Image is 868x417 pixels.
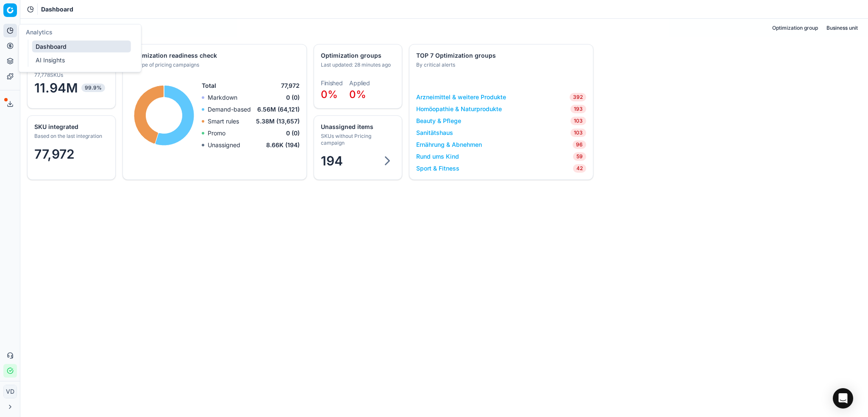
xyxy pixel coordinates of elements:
span: Dashboard [41,5,73,14]
span: 6.56M (64,121) [257,105,300,114]
div: By critical alerts [416,62,584,68]
span: 194 [321,153,343,168]
p: Smart rules [208,117,239,126]
a: Beauty & Pflege [416,117,461,125]
span: 5.38M (13,657) [256,117,300,126]
span: 77,778 SKUs [34,72,63,78]
div: Unassigned items [321,123,393,131]
a: Ernährung & Abnehmen [416,140,482,149]
a: Dashboard [32,41,131,53]
div: SKU integrated [34,123,107,131]
span: VD [4,385,17,398]
a: Arzneimittel & weitere Produkte [416,93,506,101]
span: 103 [570,117,586,125]
div: Based on the last integration [34,133,107,140]
span: 96 [573,140,586,149]
div: SKUs without Pricing campaign [321,133,393,146]
div: By type of pricing campaigns [130,62,298,68]
span: Analytics [26,28,53,36]
h2: Optimization status [27,22,100,34]
nav: breadcrumb [41,5,73,14]
span: 77,972 [34,146,75,162]
span: Total [202,81,216,90]
div: Optimization readiness check [130,51,298,60]
a: AI Insights [32,54,131,66]
a: Homöopathie & Naturprodukte [416,105,502,113]
span: 193 [570,105,586,113]
dt: Applied [349,80,370,86]
div: TOP 7 Optimization groups [416,51,584,60]
span: 0% [349,88,366,101]
span: 59 [573,152,586,161]
div: Open Intercom Messenger [833,388,853,409]
span: 99.9% [81,84,105,92]
dt: Finished [321,80,342,86]
div: Last updated: 28 minutes ago [321,62,393,68]
span: 392 [570,93,586,101]
span: 42 [573,164,586,173]
span: 0% [321,88,338,101]
span: 8.66K (194) [266,141,300,149]
span: 11.94M [34,80,108,95]
a: Rund ums Kind [416,152,459,161]
p: Unassigned [208,141,240,149]
span: 0 (0) [286,93,300,102]
a: Sanitätshaus [416,129,453,137]
button: Optimization group [769,23,821,33]
span: 103 [570,129,586,137]
button: VD [3,385,17,398]
a: Sport & Fitness [416,164,459,173]
p: Markdown [208,93,237,102]
button: Business unit [823,23,861,33]
span: 0 (0) [286,129,300,137]
span: 77,972 [281,81,300,90]
p: Demand-based [208,105,251,114]
div: Optimization groups [321,51,393,60]
p: Promo [208,129,225,137]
